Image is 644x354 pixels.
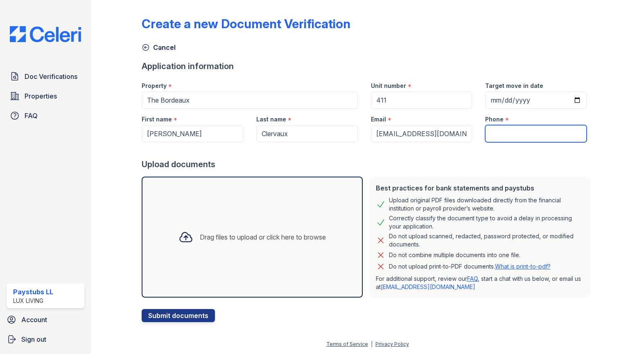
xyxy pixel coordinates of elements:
[142,115,172,123] label: First name
[21,334,46,344] span: Sign out
[495,263,551,270] a: What is print-to-pdf?
[142,60,593,72] div: Application information
[371,115,386,123] label: Email
[142,159,593,170] div: Upload documents
[7,68,84,85] a: Doc Verifications
[25,91,57,101] span: Properties
[381,283,475,290] a: [EMAIL_ADDRESS][DOMAIN_NAME]
[256,115,286,123] label: Last name
[389,232,584,249] div: Do not upload scanned, redacted, password protected, or modified documents.
[376,183,584,193] div: Best practices for bank statements and paystubs
[3,26,88,42] img: CE_Logo_Blue-a8612792a0a2168367f1c8372b55b34899dd931a85d93a1a3d3e32e68fde9ad4.png
[371,82,406,90] label: Unit number
[485,115,504,123] label: Phone
[389,196,584,213] div: Upload original PDF files downloaded directly from the financial institution or payroll provider’...
[389,250,520,260] div: Do not combine multiple documents into one file.
[467,275,478,282] a: FAQ
[142,43,176,52] a: Cancel
[13,297,53,305] div: Lux Living
[3,331,88,347] a: Sign out
[142,16,350,31] div: Create a new Document Verification
[7,108,84,124] a: FAQ
[376,275,584,291] p: For additional support, review our , start a chat with us below, or email us at
[200,232,326,242] div: Drag files to upload or click here to browse
[13,287,53,297] div: Paystubs LL
[375,341,409,347] a: Privacy Policy
[142,309,215,322] button: Submit documents
[389,262,551,271] p: Do not upload print-to-PDF documents.
[485,82,543,90] label: Target move in date
[25,111,38,121] span: FAQ
[142,82,167,90] label: Property
[371,341,373,347] div: |
[21,315,47,325] span: Account
[7,88,84,104] a: Properties
[25,72,77,81] span: Doc Verifications
[3,311,88,328] a: Account
[326,341,368,347] a: Terms of Service
[389,214,584,231] div: Correctly classify the document type to avoid a delay in processing your application.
